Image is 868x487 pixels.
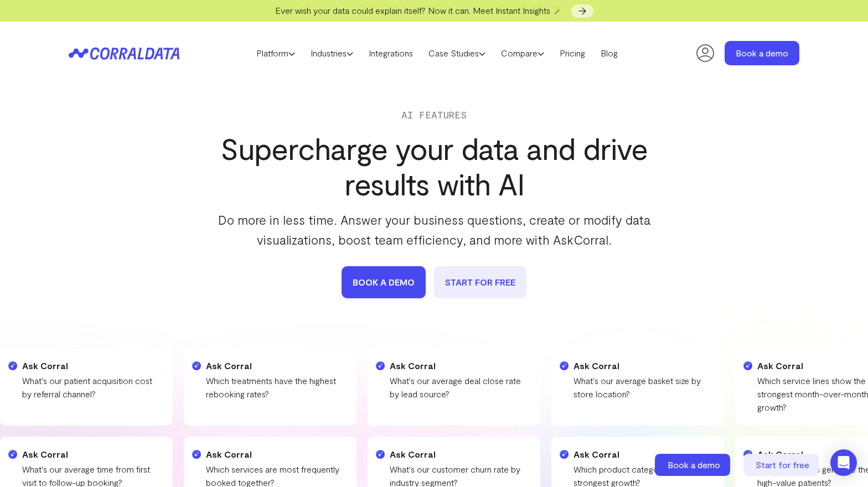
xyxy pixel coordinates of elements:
a: Platform [249,45,303,61]
a: Blog [593,45,626,61]
h4: Ask Corral [390,359,529,372]
h4: Ask Corral [217,448,356,461]
p: What's our patient acquisition cost by referral channel? [22,374,162,401]
h4: Ask Corral [206,359,345,372]
a: START FOR FREE [434,266,526,298]
span: Start for free [756,459,809,470]
a: Compare [493,45,552,61]
a: Case Studies [421,45,493,61]
a: Book a demo [655,454,732,476]
span: Book a demo [668,459,720,470]
h1: Supercharge your data and drive results with AI [208,131,660,201]
p: What's our average basket size by store location? [573,374,713,401]
h4: Ask Corral [585,448,724,461]
h4: Ask Corral [33,448,173,461]
h4: Ask Corral [22,359,162,372]
div: AI Features [208,107,660,122]
a: Start for free [743,454,821,476]
p: Do more in less time. Answer your business questions, create or modify data visualizations, boost... [208,210,660,250]
a: Book a demo [725,41,799,65]
p: What's our average deal close rate by lead source? [390,374,529,401]
h4: Ask Corral [401,448,540,461]
a: Industries [303,45,361,61]
div: Open Intercom Messenger [830,449,857,476]
p: Which treatments have the highest rebooking rates? [206,374,345,401]
a: Integrations [361,45,421,61]
a: book a demo [342,266,426,298]
a: Pricing [552,45,593,61]
span: Ever wish your data could explain itself? Now it can. Meet Instant Insights 🪄 [275,5,564,15]
h4: Ask Corral [573,359,713,372]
